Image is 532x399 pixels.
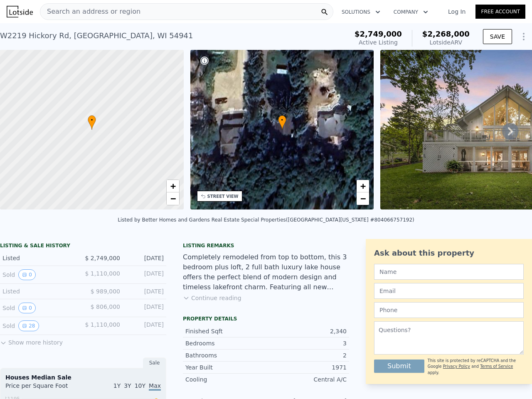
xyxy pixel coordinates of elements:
[480,364,513,369] a: Terms of Service
[127,303,164,313] div: [DATE]
[127,269,164,280] div: [DATE]
[266,363,347,372] div: 1971
[443,364,470,369] a: Privacy Policy
[40,7,140,17] span: Search an address or region
[422,30,470,38] span: $2,268,000
[183,315,349,322] div: Property details
[374,360,424,373] button: Submit
[185,351,266,360] div: Bathrooms
[185,339,266,347] div: Bedrooms
[5,373,161,382] div: Houses Median Sale
[85,255,120,261] span: $ 2,749,000
[2,320,76,331] div: Sold
[266,339,347,347] div: 3
[475,5,525,19] a: Free Account
[422,38,470,47] div: Lotside ARV
[428,358,524,376] div: This site is protected by reCAPTCHA and the Google and apply.
[124,382,131,389] span: 3Y
[18,269,36,280] button: View historical data
[374,283,524,299] input: Email
[185,363,266,372] div: Year Built
[374,264,524,280] input: Name
[438,7,475,16] a: Log In
[355,30,402,38] span: $2,749,000
[357,192,369,205] a: Zoom out
[183,294,241,302] button: Continue reading
[266,327,347,335] div: 2,340
[335,5,387,20] button: Solutions
[170,181,175,191] span: +
[88,116,96,124] span: •
[143,357,166,368] div: Sale
[374,247,524,259] div: Ask about this property
[127,320,164,331] div: [DATE]
[483,29,512,44] button: SAVE
[127,254,164,262] div: [DATE]
[2,254,76,262] div: Listed
[18,303,36,313] button: View historical data
[118,217,414,223] div: Listed by Better Homes and Gardens Real Estate Special Properties ([GEOGRAPHIC_DATA][US_STATE] #8...
[278,116,286,124] span: •
[374,302,524,318] input: Phone
[167,180,179,192] a: Zoom in
[85,321,120,328] span: $ 1,110,000
[266,375,347,384] div: Central A/C
[18,320,39,331] button: View historical data
[91,288,120,295] span: $ 989,000
[149,382,161,391] span: Max
[359,39,398,46] span: Active Listing
[135,382,145,389] span: 10Y
[360,181,366,191] span: +
[85,270,120,277] span: $ 1,110,000
[5,382,83,395] div: Price per Square Foot
[127,287,164,296] div: [DATE]
[183,252,349,292] div: Completely remodeled from top to bottom, this 3 bedroom plus loft, 2 full bath luxury lake house ...
[387,5,435,20] button: Company
[185,375,266,384] div: Cooling
[185,327,266,335] div: Finished Sqft
[7,6,33,17] img: Lotside
[266,351,347,360] div: 2
[183,242,349,249] div: Listing remarks
[357,180,369,192] a: Zoom in
[278,115,286,130] div: •
[360,193,366,204] span: −
[207,193,239,199] div: STREET VIEW
[170,193,175,204] span: −
[2,287,76,296] div: Listed
[88,115,96,130] div: •
[167,192,179,205] a: Zoom out
[91,303,120,310] span: $ 806,000
[515,28,532,45] button: Show Options
[2,303,76,313] div: Sold
[113,382,121,389] span: 1Y
[2,269,76,280] div: Sold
